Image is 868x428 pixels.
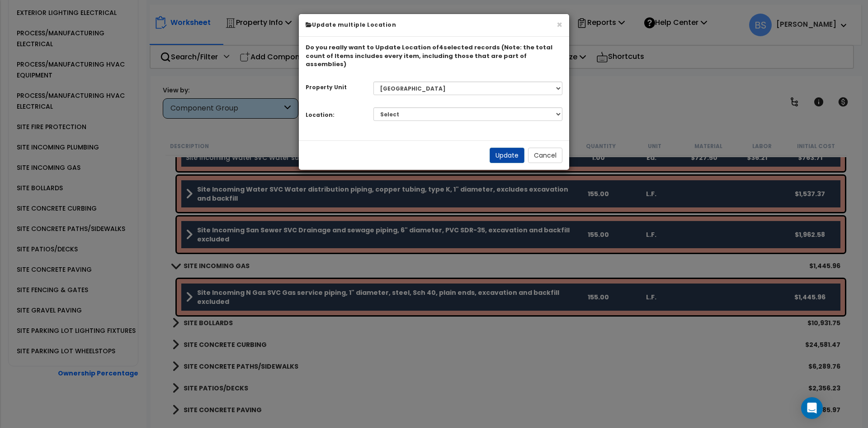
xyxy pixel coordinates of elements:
div: Do you really want to Update Location of selected records (Note: the total count of Items include... [306,43,562,69]
span: 4 [439,43,443,52]
small: Property Unit [306,84,347,91]
small: Location: [306,111,335,119]
button: Cancel [528,148,562,163]
button: × [557,20,562,29]
button: Update [490,148,524,163]
b: Update multiple Location [306,21,396,29]
div: Open Intercom Messenger [801,397,823,419]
